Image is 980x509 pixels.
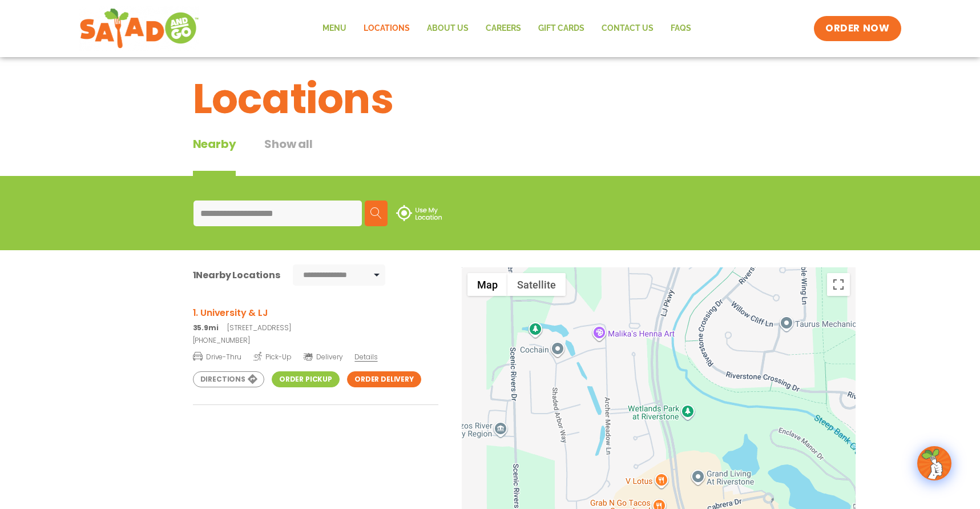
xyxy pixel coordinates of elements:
[193,306,438,320] h3: 1. University & LJ
[79,6,200,51] img: new-SAG-logo-768×292
[193,351,241,362] span: Drive-Thru
[193,335,438,346] a: [PHONE_NUMBER]
[193,371,264,387] a: Directions
[193,323,438,333] p: [STREET_ADDRESS]
[396,205,442,221] img: use-location.svg
[193,68,788,130] h1: Locations
[814,16,901,41] a: ORDER NOW
[477,15,530,42] a: Careers
[303,352,342,362] span: Delivery
[467,273,507,296] button: Show street map
[354,352,377,362] span: Details
[193,268,196,282] span: 1
[662,15,700,42] a: FAQs
[827,273,850,296] button: Toggle fullscreen view
[193,348,438,362] a: Drive-Thru Pick-Up Delivery Details
[193,306,438,333] a: 1. University & LJ 35.9mi[STREET_ADDRESS]
[593,15,662,42] a: Contact Us
[314,15,355,42] a: Menu
[370,207,382,219] img: search.svg
[355,15,418,42] a: Locations
[314,15,700,42] nav: Menu
[193,135,236,176] div: Nearby
[530,15,593,42] a: GIFT CARDS
[264,135,312,176] button: Show all
[272,371,340,387] a: Order Pickup
[193,268,280,282] div: Nearby Locations
[193,323,219,332] strong: 35.9mi
[507,273,566,296] button: Show satellite imagery
[253,351,292,362] span: Pick-Up
[193,135,341,176] div: Tabbed content
[347,371,421,387] a: Order Delivery
[825,22,889,35] span: ORDER NOW
[918,447,950,479] img: wpChatIcon
[418,15,477,42] a: About Us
